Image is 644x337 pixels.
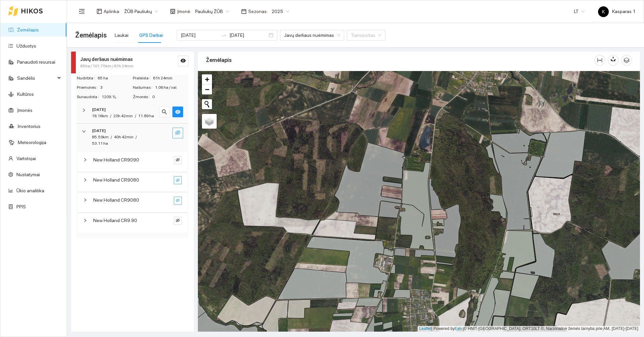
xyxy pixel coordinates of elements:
span: Sandėlis [17,71,55,85]
span: right [82,129,86,133]
span: Žmonės [133,94,152,100]
span: 1.06 ha / val. [155,84,188,91]
span: right [83,178,87,182]
a: Užduotys [16,43,36,49]
div: [DATE]85.59km/40h 42min/53.11 haeye-invisible [76,124,189,151]
span: K [602,6,605,17]
span: Priemonės [77,84,100,91]
button: column-width [594,55,605,66]
span: | [463,326,464,331]
span: 61h 24min [153,75,188,81]
span: 65 ha [98,75,132,81]
a: Nustatymai [16,172,40,177]
span: column-width [595,58,605,63]
div: New Holland CR9.90eye-invisible [78,213,187,232]
span: Nudirbta [77,75,98,81]
span: layout [97,9,102,14]
a: PPIS [16,204,26,209]
span: New Holland CR9090 [93,156,139,163]
span: 11.89 ha [138,114,154,118]
a: Kultūros [17,91,34,97]
a: Meteorologija [18,140,46,145]
span: ŽŪB Pauliukų [124,6,158,16]
span: / [110,114,111,118]
span: 16.16km [92,114,108,118]
span: New Holland CR9.90 [93,217,137,224]
span: + [205,75,209,83]
a: Esri [455,326,462,331]
button: eye-invisible [174,156,182,164]
span: / [136,135,137,139]
span: Javų derliaus nuėmimas [284,30,340,40]
div: New Holland CR9080eye-invisible [78,192,187,212]
button: menu-fold [75,5,89,18]
span: New Holland CR9080 [93,176,139,184]
a: Inventorius [18,124,41,129]
span: right [83,218,87,222]
span: eye-invisible [176,178,180,183]
button: eye-invisible [174,217,182,225]
strong: Javų derliaus nuėmimas [80,57,133,62]
a: Layers [202,114,217,129]
input: Pradžios data [181,31,219,39]
button: eye [178,56,189,66]
div: GPS Darbai [139,31,163,39]
span: Įmonė : [177,8,191,15]
span: eye-invisible [176,158,180,162]
span: eye-invisible [176,218,180,223]
span: Sunaudota [77,94,102,100]
span: 2025 [272,6,289,16]
span: Kasparas 1 [598,9,636,14]
a: Įmonės [17,108,33,113]
span: right [83,158,87,162]
span: LT [574,6,585,16]
span: menu-fold [79,8,85,14]
a: Zoom in [202,74,212,84]
a: Leaflet [419,326,431,331]
span: / [111,135,112,139]
div: New Holland CR9090eye-invisible [78,152,187,172]
span: Sezonas : [248,8,268,15]
span: Praleista [133,75,153,81]
a: Ūkio analitika [16,188,44,193]
div: [DATE]16.16km/20h 42min/11.89 hasearcheye [76,103,189,123]
span: right [83,198,87,202]
span: right [82,108,86,112]
span: 3 [100,84,132,91]
span: 53.11 ha [92,141,108,146]
strong: [DATE] [92,107,106,112]
div: Javų derliaus nuėmimas65ha / 101.75km / 61h 24mineye [71,52,194,73]
span: 0 [152,94,188,100]
span: eye [175,109,180,116]
input: Pabaigos data [229,31,267,39]
span: New Holland CR9080 [93,196,139,204]
span: eye-invisible [175,130,180,136]
a: Žemėlapis [17,27,39,32]
span: / [135,114,136,118]
a: Zoom out [202,84,212,94]
span: swap-right [221,32,227,38]
span: 20h 42min [113,114,133,118]
a: Panaudoti resursai [17,59,55,65]
button: eye-invisible [174,197,182,205]
span: 1209.1L [102,94,132,100]
span: Našumas [133,84,155,91]
span: eye [180,58,186,64]
span: Aplinka : [104,8,120,15]
span: to [221,32,227,38]
div: Žemėlapis [206,51,594,70]
span: Pauliukų ŽŪB [195,6,229,16]
span: − [205,85,209,93]
button: search [159,107,170,117]
span: shop [170,9,175,14]
a: Vartotojai [16,156,36,161]
button: eye-invisible [172,128,183,138]
span: calendar [241,9,247,14]
span: Žemėlapis [75,30,107,41]
strong: [DATE] [92,128,106,133]
button: eye-invisible [174,176,182,184]
button: Initiate a new search [202,99,212,109]
div: | Powered by © HNIT-[GEOGRAPHIC_DATA]; ORT10LT ©, Nacionalinė žemės tarnyba prie AM, [DATE]-[DATE] [418,326,640,332]
span: 40h 42min [114,135,133,139]
button: eye [172,107,183,117]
